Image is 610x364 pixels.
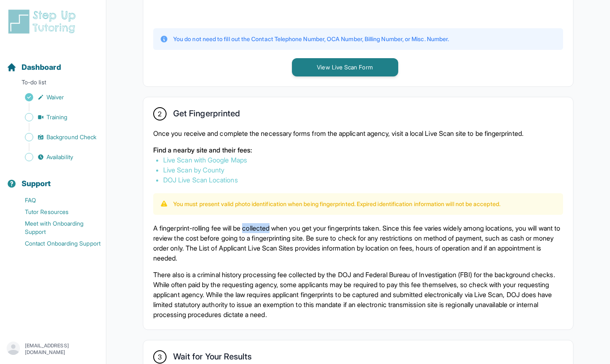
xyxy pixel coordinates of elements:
span: Dashboard [22,61,61,73]
span: Background Check [47,133,96,141]
a: Background Check [7,131,106,143]
img: logo [7,8,81,35]
a: Waiver [7,91,106,103]
a: Dashboard [7,61,61,73]
span: Support [22,178,51,189]
p: You must present valid photo identification when being fingerprinted. Expired identification info... [173,200,500,208]
button: Dashboard [3,48,103,76]
p: To-do list [3,78,103,90]
span: Availability [47,153,73,161]
a: Live Scan by County [163,166,224,174]
button: [EMAIL_ADDRESS][DOMAIN_NAME] [7,342,99,357]
a: View Live Scan Form [292,63,398,71]
a: Availability [7,151,106,163]
a: Live Scan with Google Maps [163,156,247,164]
span: Training [47,113,68,121]
span: 2 [158,109,162,119]
a: DOJ Live Scan Locations [163,176,238,184]
button: Support [3,165,103,193]
h2: Get Fingerprinted [173,108,240,122]
button: View Live Scan Form [292,58,398,76]
p: There also is a criminal history processing fee collected by the DOJ and Federal Bureau of Invest... [153,270,563,320]
p: [EMAIL_ADDRESS][DOMAIN_NAME] [25,342,99,356]
p: You do not need to fill out the Contact Telephone Number, OCA Number, Billing Number, or Misc. Nu... [173,35,449,43]
a: FAQ [7,194,106,206]
a: Tutor Resources [7,206,106,218]
p: A fingerprint-rolling fee will be collected when you get your fingerprints taken. Since this fee ... [153,223,563,263]
a: Training [7,111,106,123]
p: Once you receive and complete the necessary forms from the applicant agency, visit a local Live S... [153,128,563,138]
a: Meet with Onboarding Support [7,218,106,238]
span: 3 [158,352,162,362]
a: Contact Onboarding Support [7,238,106,249]
span: Waiver [47,93,64,101]
p: Find a nearby site and their fees: [153,145,563,155]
